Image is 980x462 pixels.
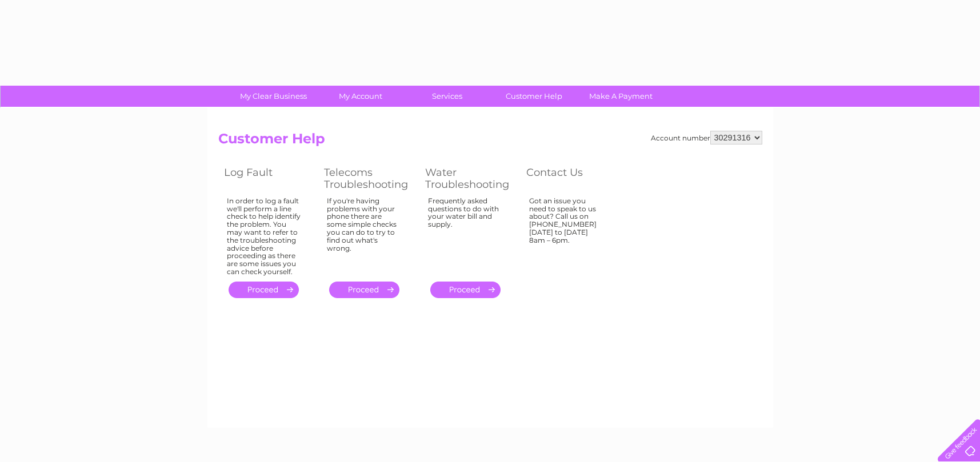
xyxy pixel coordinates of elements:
div: Frequently asked questions to do with your water bill and supply. [428,197,503,271]
th: Log Fault [218,163,318,194]
div: In order to log a fault we'll perform a line check to help identify the problem. You may want to ... [227,197,301,276]
a: Customer Help [487,86,581,107]
a: Make A Payment [574,86,668,107]
a: My Clear Business [226,86,321,107]
th: Contact Us [521,163,621,194]
h2: Customer Help [218,131,762,152]
a: . [329,282,399,298]
a: Services [400,86,494,107]
a: . [229,282,299,298]
div: Got an issue you need to speak to us about? Call us on [PHONE_NUMBER] [DATE] to [DATE] 8am – 6pm. [529,197,603,271]
div: Account number [651,131,762,144]
a: . [430,282,501,298]
th: Water Troubleshooting [419,163,521,194]
th: Telecoms Troubleshooting [318,163,419,194]
div: If you're having problems with your phone there are some simple checks you can do to try to find ... [327,197,402,271]
a: My Account [313,86,407,107]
